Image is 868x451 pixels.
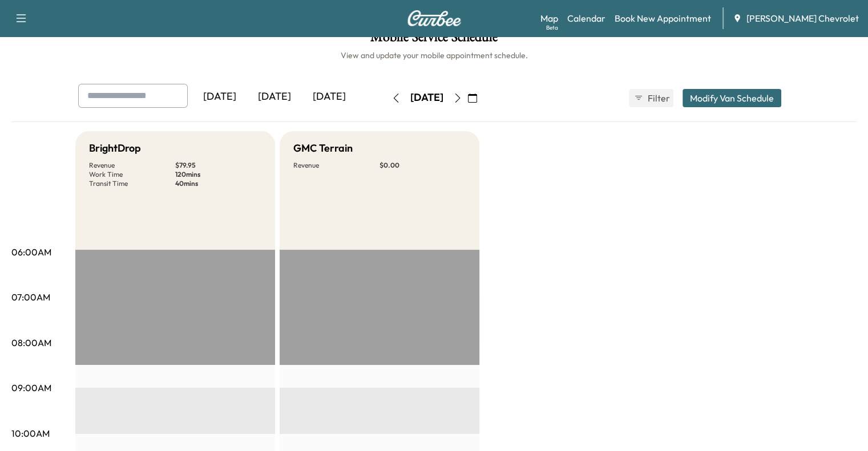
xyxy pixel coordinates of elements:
[11,50,857,61] h6: View and update your mobile appointment schedule.
[648,91,668,105] span: Filter
[175,161,261,170] p: $ 79.95
[247,84,302,110] div: [DATE]
[11,426,50,440] p: 10:00AM
[11,30,857,50] h1: Mobile Service Schedule
[683,89,781,107] button: Modify Van Schedule
[615,11,711,25] a: Book New Appointment
[546,23,558,32] div: Beta
[89,161,175,170] p: Revenue
[293,140,353,156] h5: GMC Terrain
[293,161,380,170] p: Revenue
[629,89,673,107] button: Filter
[89,140,141,156] h5: BrightDrop
[11,381,51,395] p: 09:00AM
[192,84,247,110] div: [DATE]
[89,179,175,188] p: Transit Time
[175,179,261,188] p: 40 mins
[302,84,357,110] div: [DATE]
[11,290,50,304] p: 07:00AM
[410,91,443,105] div: [DATE]
[11,245,51,259] p: 06:00AM
[407,10,462,26] img: Curbee Logo
[540,11,558,25] a: MapBeta
[567,11,605,25] a: Calendar
[380,161,466,170] p: $ 0.00
[175,170,261,179] p: 120 mins
[746,11,859,25] span: [PERSON_NAME] Chevrolet
[11,336,51,350] p: 08:00AM
[89,170,175,179] p: Work Time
